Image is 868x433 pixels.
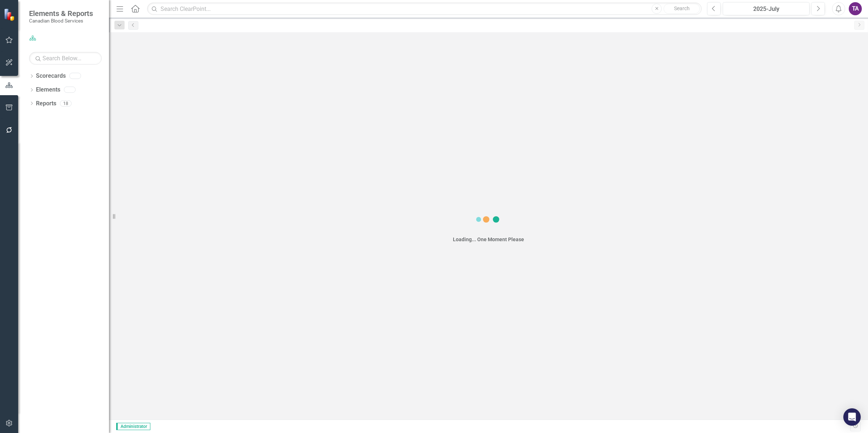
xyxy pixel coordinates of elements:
div: 2025-July [725,5,807,13]
button: TA [849,2,862,15]
img: ClearPoint Strategy [4,8,16,21]
button: Search [664,4,700,14]
input: Search ClearPoint... [147,3,702,15]
span: Administrator [116,423,150,430]
a: Reports [36,100,56,108]
button: 2025-July [723,2,810,15]
div: Open Intercom Messenger [843,408,861,426]
a: Elements [36,86,60,94]
input: Search Below... [29,52,102,65]
div: Loading... One Moment Please [453,236,524,243]
span: Elements & Reports [29,9,93,18]
a: Scorecards [36,72,66,80]
div: 18 [60,100,72,106]
small: Canadian Blood Services [29,18,93,24]
span: Search [674,5,690,11]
